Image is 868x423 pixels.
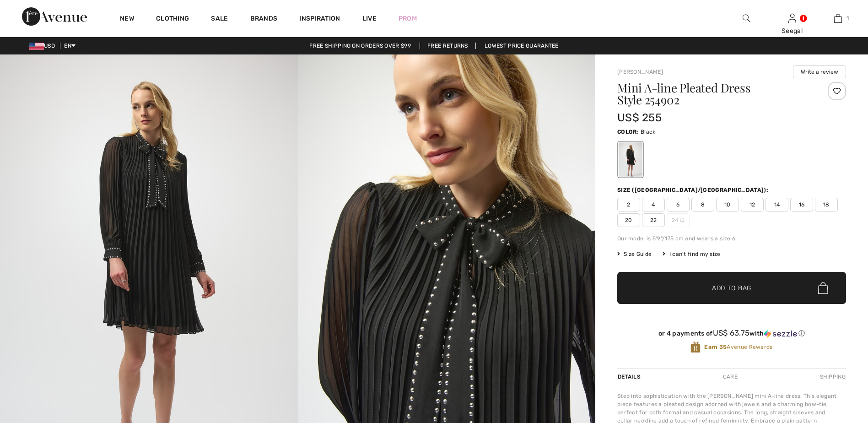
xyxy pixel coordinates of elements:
span: US$ 63.75 [713,328,750,337]
div: Our model is 5'9"/175 cm and wears a size 6. [617,234,846,243]
a: New [120,15,134,24]
div: Size ([GEOGRAPHIC_DATA]/[GEOGRAPHIC_DATA]): [617,186,770,194]
div: I can't find my size [663,250,720,258]
a: Prom [399,14,417,23]
span: EN [64,43,75,49]
span: 12 [741,198,764,211]
span: 6 [667,198,690,211]
span: 14 [766,198,788,211]
strong: Earn 35 [704,344,727,350]
div: or 4 payments of with [617,329,846,338]
span: Add to Bag [712,283,751,293]
a: Sale [211,15,228,24]
a: Brands [250,15,278,24]
img: My Info [788,13,796,24]
span: Size Guide [617,250,652,258]
span: 20 [617,213,640,227]
h1: Mini A-line Pleated Dress Style 254902 [617,82,808,106]
a: Free shipping on orders over $99 [302,43,418,49]
span: 8 [691,198,714,211]
div: Details [617,369,643,385]
div: Seegal [770,26,814,36]
img: Avenue Rewards [690,341,701,353]
a: 1 [815,13,860,24]
img: Sezzle [764,330,797,338]
span: 2 [617,198,640,211]
span: 10 [716,198,739,211]
img: 1ère Avenue [22,7,87,26]
a: [PERSON_NAME] [617,69,663,75]
span: 18 [815,198,838,211]
a: Lowest Price Guarantee [477,43,566,49]
span: Color: [617,129,639,135]
span: 1 [846,14,849,22]
span: 4 [642,198,665,211]
img: search the website [743,13,750,24]
img: US Dollar [29,43,44,50]
a: Live [362,14,377,23]
img: My Bag [834,13,842,24]
button: Add to Bag [617,272,846,304]
div: or 4 payments ofUS$ 63.75withSezzle Click to learn more about Sezzle [617,329,846,341]
img: ring-m.svg [680,218,685,222]
span: USD [29,43,59,49]
div: Black [619,142,642,177]
a: Clothing [156,15,189,24]
span: Inspiration [299,15,340,24]
img: Bag.svg [818,282,828,294]
span: 16 [790,198,813,211]
span: 24 [667,213,690,227]
span: US$ 255 [617,111,662,124]
div: Care [715,369,745,385]
span: Avenue Rewards [704,343,772,351]
a: Sign In [788,14,796,22]
button: Write a review [793,65,846,78]
a: Free Returns [420,43,476,49]
span: 22 [642,213,665,227]
span: Black [641,129,656,135]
